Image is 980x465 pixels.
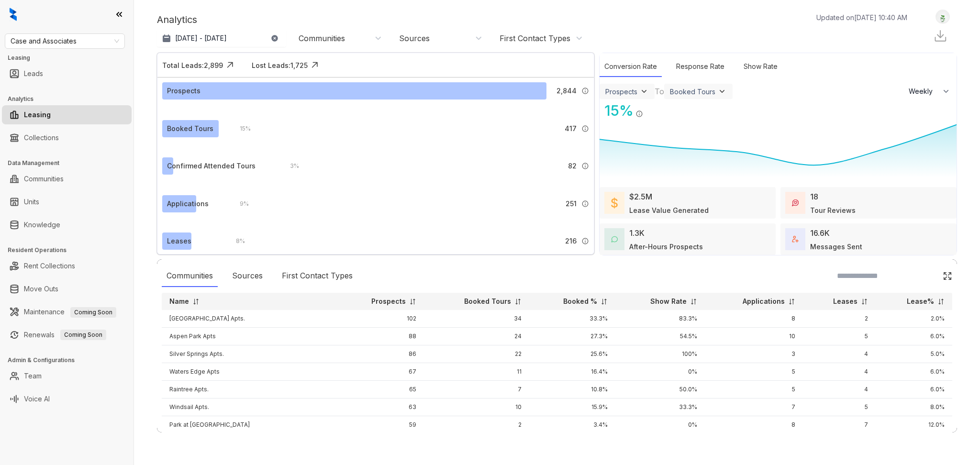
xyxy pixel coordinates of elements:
td: 2.0% [876,310,952,328]
span: Coming Soon [70,307,116,318]
p: Prospects [371,297,406,306]
td: [GEOGRAPHIC_DATA] Apts. [162,310,337,328]
td: Waters Edge Apts [162,363,337,381]
div: Sources [399,33,430,44]
td: 3.4% [529,416,615,434]
div: Total Leads: 2,899 [162,60,223,70]
img: sorting [601,298,608,305]
td: 0% [615,363,705,381]
div: Tour Reviews [810,205,856,215]
td: 16.4% [529,363,615,381]
div: 15 % [600,100,634,122]
td: 10.8% [529,381,615,399]
h3: Resident Operations [8,246,134,255]
img: sorting [409,298,416,305]
h3: Leasing [8,54,134,62]
button: Weekly [903,83,957,100]
td: 5.0% [876,345,952,363]
div: 16.6K [810,227,830,239]
img: sorting [937,298,945,305]
p: Booked Tours [464,297,511,306]
img: TotalFum [792,236,799,243]
img: sorting [788,298,795,305]
li: Collections [2,128,132,147]
li: Team [2,366,132,386]
span: Weekly [909,87,938,96]
img: Click Icon [643,101,657,116]
div: First Contact Types [500,33,570,44]
div: First Contact Types [277,265,357,287]
td: Aspen Park Apts [162,328,337,345]
p: Leases [833,297,857,306]
div: Applications [167,199,209,209]
img: Click Icon [308,58,322,72]
td: 33.3% [529,310,615,328]
span: 2,844 [557,86,577,96]
td: 7 [705,399,803,416]
td: 88 [337,328,424,345]
li: Move Outs [2,279,132,299]
a: RenewalsComing Soon [24,325,106,344]
td: 65 [337,381,424,399]
td: 8 [705,416,803,434]
td: 86 [337,345,424,363]
div: Messages Sent [810,242,862,252]
p: Updated on [DATE] 10:40 AM [816,12,907,22]
div: Lost Leads: 1,725 [252,60,308,70]
td: 7 [424,381,529,399]
td: 2 [803,310,875,328]
h3: Data Management [8,159,134,167]
img: Info [581,200,589,208]
td: 15.9% [529,399,615,416]
li: Rent Collections [2,256,132,276]
img: Click Icon [943,271,952,281]
li: Knowledge [2,215,132,234]
td: 0% [615,416,705,434]
td: Windsail Apts. [162,399,337,416]
img: LeaseValue [611,197,618,209]
div: 8 % [226,236,245,246]
p: Show Rate [650,297,687,306]
img: Info [581,162,589,170]
img: TourReviews [792,199,799,206]
td: 59 [337,416,424,434]
td: 8 [705,310,803,328]
a: Move Outs [24,279,58,299]
a: Leads [24,64,43,83]
td: 4 [803,381,875,399]
div: Confirmed Attended Tours [167,161,256,171]
a: Knowledge [24,215,60,234]
td: 6.0% [876,381,952,399]
td: 6.0% [876,328,952,345]
div: Show Rate [739,56,782,77]
span: Case and Associates [11,34,119,48]
img: sorting [192,298,200,305]
li: Maintenance [2,302,132,321]
td: 34 [424,310,529,328]
td: 11 [424,363,529,381]
td: 24 [424,328,529,345]
td: 25.6% [529,345,615,363]
img: Info [581,125,589,133]
div: Lease Value Generated [629,205,709,215]
span: 82 [568,161,577,171]
h3: Admin & Configurations [8,356,134,365]
a: Collections [24,128,59,147]
div: Response Rate [671,56,729,77]
a: Leasing [24,105,51,124]
img: UserAvatar [936,12,949,22]
td: Park at [GEOGRAPHIC_DATA] [162,416,337,434]
p: Applications [743,297,785,306]
a: Team [24,366,42,386]
div: 9 % [230,199,249,209]
p: Booked % [563,297,597,306]
td: 5 [803,399,875,416]
li: Units [2,192,132,211]
div: Booked Tours [670,88,715,96]
td: 22 [424,345,529,363]
td: Silver Springs Apts. [162,345,337,363]
td: 3 [705,345,803,363]
div: To [655,86,664,97]
span: 251 [566,199,577,209]
img: sorting [690,298,697,305]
